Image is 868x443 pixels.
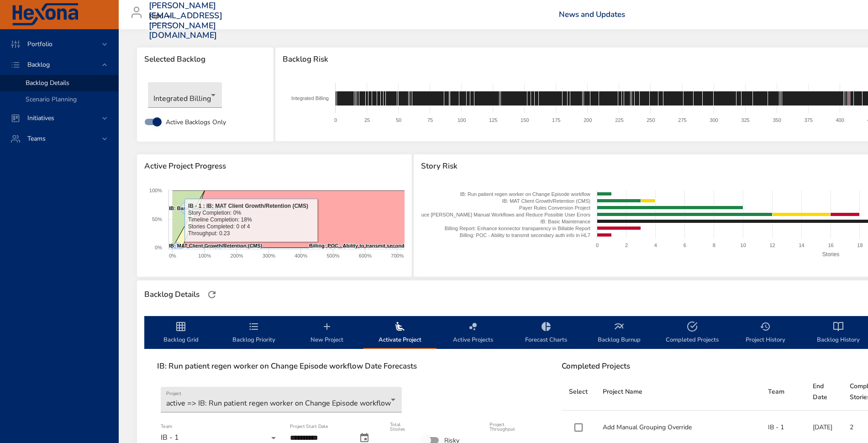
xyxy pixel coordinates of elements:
[822,251,839,258] text: Stories
[161,387,402,412] div: active => IB: Run patient regen worker on Change Episode workflow
[828,243,834,248] text: 16
[155,245,162,250] text: 0%
[142,287,202,302] div: Backlog Details
[684,243,686,248] text: 6
[773,117,781,123] text: 350
[26,79,69,87] span: Backlog Details
[205,288,219,301] button: Refresh Page
[519,205,590,211] text: Payer Rules Conversion Project
[559,9,625,20] a: News and Updates
[584,117,592,123] text: 200
[734,321,796,345] span: Project History
[805,374,842,411] th: End Date
[150,321,212,345] span: Backlog Grid
[713,243,715,248] text: 8
[502,198,590,204] text: IB: MAT Client Growth/Retention (CMS)
[20,134,53,143] span: Teams
[20,40,60,48] span: Portfolio
[369,321,431,345] span: Activate Project
[805,117,813,123] text: 375
[489,422,528,432] label: Project Throughput
[20,60,57,69] span: Backlog
[295,253,307,258] text: 400%
[562,374,595,411] th: Select
[223,321,285,345] span: Backlog Priority
[149,188,162,193] text: 100%
[148,82,222,108] div: Integrated Billing
[460,232,590,238] text: Billing: POC - Ability to transmit secondary auth info in HL7
[391,253,404,258] text: 700%
[169,243,263,248] text: IB: MAT Client Growth/Retention (CMS)
[161,424,172,429] label: Team
[290,424,328,429] label: Project Start Date
[166,117,226,127] span: Active Backlogs Only
[552,117,560,123] text: 175
[678,117,686,123] text: 275
[596,243,599,248] text: 0
[489,117,497,123] text: 125
[334,117,337,123] text: 0
[149,9,174,24] div: Kipu
[169,206,222,211] text: IB: Basic Maintenance
[26,95,77,104] span: Scenario Planning
[654,243,657,248] text: 4
[541,219,590,224] text: IB: Basic Maintenance
[291,95,329,101] text: Integrated Billing
[390,422,405,432] label: Total Stories
[836,117,844,123] text: 400
[770,243,775,248] text: 12
[296,321,358,345] span: New Project
[761,374,805,411] th: Team
[405,212,590,217] text: IB: Reduce [PERSON_NAME] Manual Workflows and Reduce Possible User Errors
[595,374,761,411] th: Project Name
[326,253,339,258] text: 500%
[152,216,162,222] text: 50%
[460,191,591,197] text: IB: Run patient regen worker on Change Episode workflow
[742,117,750,123] text: 325
[857,243,863,248] text: 18
[710,117,718,123] text: 300
[741,243,746,248] text: 10
[799,243,805,248] text: 14
[149,1,222,40] h3: [PERSON_NAME][EMAIL_ADDRESS][PERSON_NAME][DOMAIN_NAME]
[427,117,433,123] text: 75
[364,117,370,123] text: 25
[230,253,243,258] text: 200%
[263,253,275,258] text: 300%
[661,321,723,345] span: Completed Projects
[458,117,466,123] text: 100
[144,162,405,171] span: Active Project Progress
[521,117,529,123] text: 150
[588,321,650,345] span: Backlog Burnup
[11,3,79,26] img: Hexona
[515,321,577,345] span: Forecast Charts
[169,253,176,258] text: 0%
[198,253,211,258] text: 100%
[309,243,451,248] text: Billing: POC - Ability to transmit secondary auth info in HL7
[359,253,372,258] text: 600%
[157,362,542,371] h6: IB: Run patient regen worker on Change Episode workflow Date Forecasts
[615,117,623,123] text: 225
[625,243,628,248] text: 2
[647,117,655,123] text: 250
[445,226,590,231] text: Billing Report: Enhance konnector transparency in Billable Report
[396,117,401,123] text: 50
[442,321,504,345] span: Active Projects
[144,55,266,64] span: Selected Backlog
[20,114,62,122] span: Initiatives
